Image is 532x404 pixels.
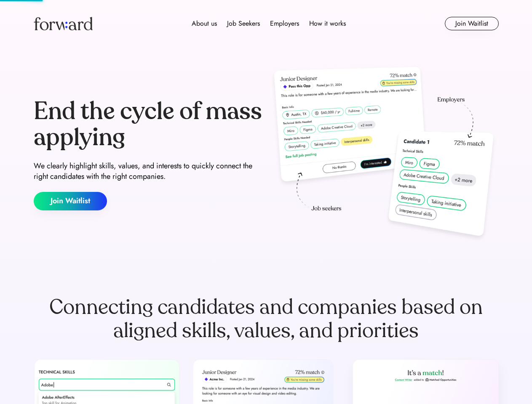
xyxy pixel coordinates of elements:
div: Job Seekers [227,19,260,29]
div: About us [192,19,217,29]
div: End the cycle of mass applying [34,98,263,150]
div: Employers [270,19,299,29]
img: hero-image.png [270,64,499,245]
div: We clearly highlight skills, values, and interests to quickly connect the right candidates with t... [34,161,263,182]
img: Forward logo [34,17,93,30]
div: Connecting candidates and companies based on aligned skills, values, and priorities [34,295,499,343]
button: Join Waitlist [445,17,499,30]
div: How it works [309,19,346,29]
button: Join Waitlist [34,192,107,210]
